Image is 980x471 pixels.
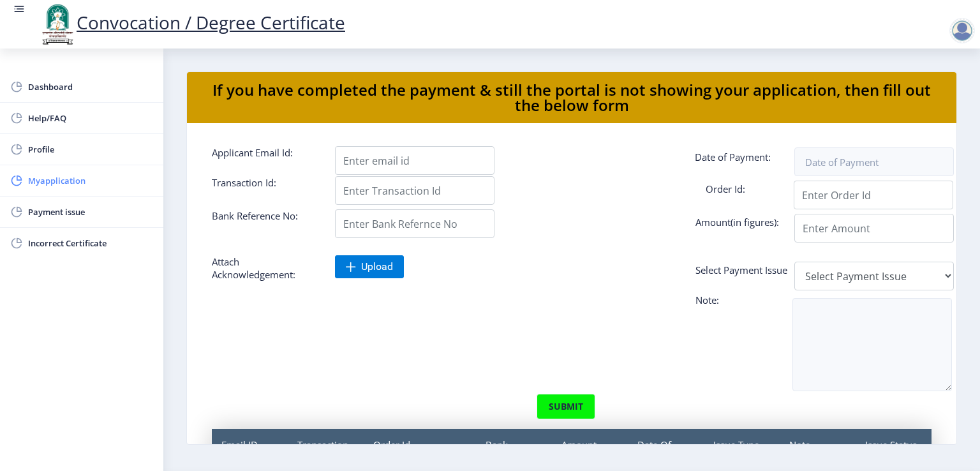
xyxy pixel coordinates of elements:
[685,151,808,170] label: Date of Payment:
[335,176,494,205] input: Enter Transaction Id
[794,181,953,209] input: Enter Order Id
[187,72,956,123] nb-card-header: If you have completed the payment & still the portal is not showing your application, then fill o...
[28,235,153,251] span: Incorrect Certificate
[794,214,954,243] input: Enter Amount
[38,10,345,34] a: Convocation / Degree Certificate
[28,204,153,220] span: Payment issue
[202,176,325,200] label: Transaction Id:
[28,173,153,188] span: Myapplication
[38,3,77,46] img: logo
[28,110,153,126] span: Help/FAQ
[28,142,153,157] span: Profile
[202,209,325,233] label: Bank Reference No:
[202,146,325,170] label: Applicant Email Id:
[335,209,494,238] input: Enter Bank Refernce No
[28,79,153,94] span: Dashboard
[335,146,494,175] input: Enter email id
[361,260,393,273] span: Upload
[794,147,954,176] input: Date of Payment
[202,255,325,281] label: Attach Acknowledgement:
[537,394,595,419] button: submit
[686,294,809,311] label: Note:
